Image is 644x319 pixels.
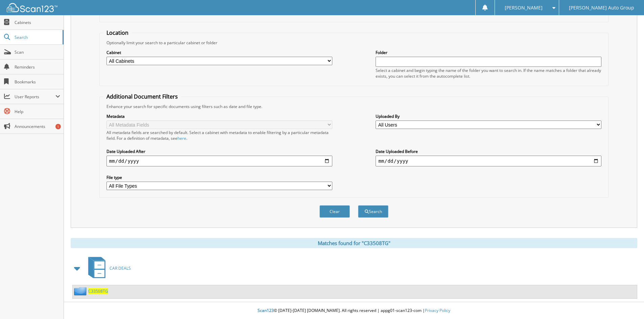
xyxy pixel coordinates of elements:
span: Help [15,109,60,114]
div: Matches found for "C33508TG" [71,238,637,248]
div: All metadata fields are searched by default. Select a cabinet with metadata to enable filtering b... [106,130,332,141]
span: Bookmarks [15,79,60,85]
label: Date Uploaded Before [376,149,601,154]
span: Cabinets [15,20,60,25]
span: Reminders [15,64,60,70]
span: Scan123 [258,308,274,313]
a: here [177,135,186,141]
span: [PERSON_NAME] [505,6,543,10]
span: Scan [15,49,60,55]
legend: Additional Document Filters [103,93,181,100]
span: [PERSON_NAME] Auto Group [569,6,634,10]
label: Cabinet [106,50,332,55]
label: Metadata [106,113,332,119]
label: Date Uploaded After [106,149,332,154]
span: Announcements [15,124,60,129]
label: Uploaded By [376,113,601,119]
span: CAR DEALS [110,265,131,271]
div: Enhance your search for specific documents using filters such as date and file type. [103,104,605,109]
button: Clear [319,205,350,218]
div: Optionally limit your search to a particular cabinet or folder [103,40,605,46]
div: Select a cabinet and begin typing the name of the folder you want to search in. If the name match... [376,68,601,79]
label: File type [106,175,332,180]
span: Search [15,34,59,40]
legend: Location [103,29,132,36]
a: C33508TG [88,288,108,294]
a: Privacy Policy [425,308,450,313]
img: folder2.png [74,287,88,295]
div: © [DATE]-[DATE] [DOMAIN_NAME]. All rights reserved | appg01-scan123-com | [64,302,644,319]
a: CAR DEALS [84,255,131,282]
input: end [376,156,601,166]
label: Folder [376,50,601,55]
input: start [106,156,332,166]
img: scan123-logo-white.svg [7,3,57,12]
span: User Reports [15,94,55,100]
button: Search [358,205,388,218]
div: 1 [55,124,61,129]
